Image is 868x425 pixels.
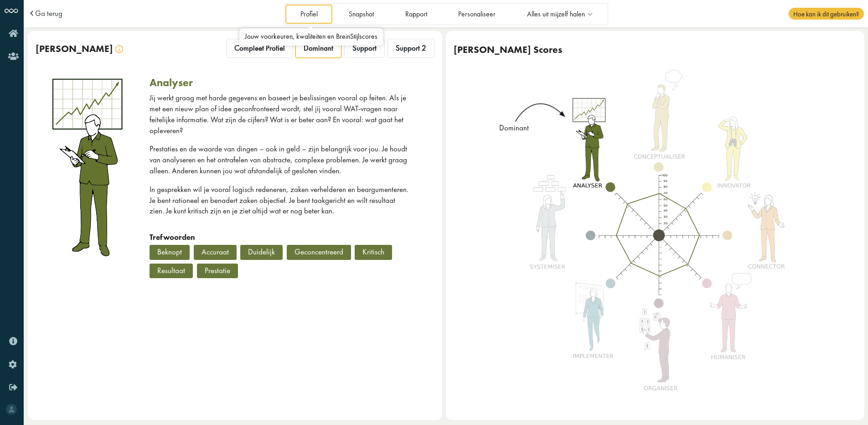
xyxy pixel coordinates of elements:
a: Personaliseer [444,5,511,23]
div: Dominant [492,123,536,134]
span: Support [352,43,377,53]
p: Jij werkt graag met harde gegevens en baseert je beslissingen vooral op feiten. Als je met een ni... [150,93,411,136]
p: In gesprekken wil je vooral logisch redeneren, zaken verhelderen en beargumenteren. Je bent ratio... [150,184,411,217]
span: Hoe kan ik dit gebruiken? [789,8,863,20]
div: Geconcentreerd [287,245,351,259]
a: Ga terug [35,10,62,17]
span: Support 2 [396,43,426,53]
div: Accuraat [194,245,237,259]
div: Prestatie [197,264,238,278]
a: Snapshot [334,5,389,23]
div: Kritisch [355,245,392,259]
span: Dominant [304,43,333,53]
div: [PERSON_NAME] Scores [454,44,562,56]
span: Alles uit mijzelf halen [527,10,585,18]
div: Beknopt [150,245,190,259]
img: analyser.png [47,76,126,259]
p: Prestaties en de waarde van dingen – ook in geld – zijn belangrijk voor jou. Je houdt van analyse... [150,144,411,176]
a: Profiel [285,5,332,23]
span: [PERSON_NAME] [36,42,113,55]
img: analyser [519,68,800,403]
a: Alles uit mijzelf halen [512,5,606,23]
span: Compleet Profiel [234,43,285,53]
div: analyser [150,76,193,89]
div: Duidelijk [240,245,283,259]
div: Resultaat [150,264,193,278]
strong: Trefwoorden [150,232,195,242]
img: info.svg [115,45,123,53]
a: Rapport [390,5,442,23]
